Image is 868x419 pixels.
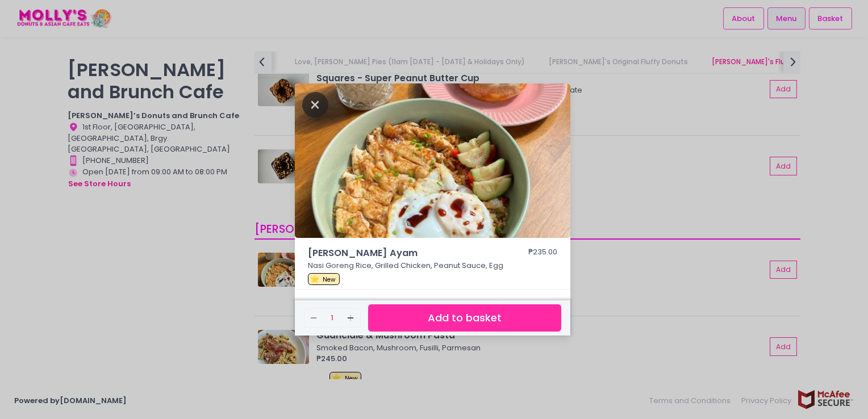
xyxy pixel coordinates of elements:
[302,98,328,110] button: Close
[528,246,557,260] div: ₱235.00
[295,83,570,238] img: Nasi Goreng Ayam
[308,246,495,260] span: [PERSON_NAME] Ayam
[308,260,558,271] p: Nasi Goreng Rice, Grilled Chicken, Peanut Sauce, Egg
[368,304,561,332] button: Add to basket
[323,275,336,284] span: New
[310,274,319,284] span: ⭐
